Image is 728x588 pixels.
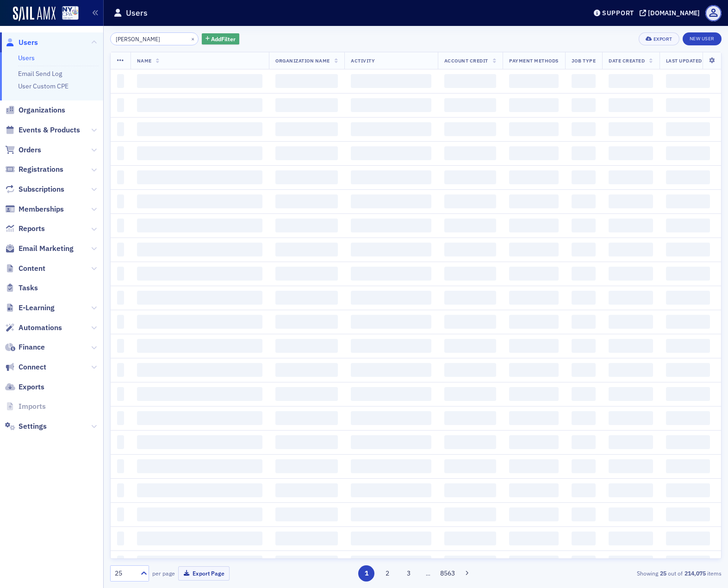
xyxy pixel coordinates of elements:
[19,263,45,274] span: Content
[666,98,710,112] span: ‌
[572,411,596,425] span: ‌
[275,483,338,497] span: ‌
[609,339,653,353] span: ‌
[351,243,431,256] span: ‌
[117,194,124,208] span: ‌
[666,411,710,425] span: ‌
[5,342,45,352] a: Finance
[19,421,47,432] span: Settings
[609,194,653,208] span: ‌
[137,483,263,497] span: ‌
[444,435,496,449] span: ‌
[653,37,672,42] div: Export
[572,170,596,184] span: ‌
[572,243,596,256] span: ‌
[666,74,710,88] span: ‌
[666,387,710,401] span: ‌
[19,125,80,135] span: Events & Products
[137,339,263,353] span: ‌
[666,315,710,329] span: ‌
[117,170,124,184] span: ‌
[117,315,124,329] span: ‌
[658,569,668,577] strong: 25
[351,411,431,425] span: ‌
[117,74,124,88] span: ‌
[5,145,41,155] a: Orders
[439,565,455,582] button: 8563
[705,5,722,21] span: Profile
[666,483,710,497] span: ‌
[5,303,55,313] a: E-Learning
[275,122,338,136] span: ‌
[666,532,710,545] span: ‌
[444,146,496,160] span: ‌
[358,565,374,582] button: 1
[5,263,45,274] a: Content
[444,170,496,184] span: ‌
[666,219,710,232] span: ‌
[117,339,124,353] span: ‌
[19,244,74,254] span: Email Marketing
[509,267,559,281] span: ‌
[444,363,496,377] span: ‌
[640,10,703,16] button: [DOMAIN_NAME]
[666,122,710,136] span: ‌
[137,267,263,281] span: ‌
[509,219,559,232] span: ‌
[137,57,152,64] span: Name
[19,382,44,392] span: Exports
[351,483,431,497] span: ‌
[509,98,559,112] span: ‌
[444,291,496,305] span: ‌
[509,363,559,377] span: ‌
[609,74,653,88] span: ‌
[509,194,559,208] span: ‌
[19,38,38,48] span: Users
[572,146,596,160] span: ‌
[609,556,653,569] span: ‌
[117,483,124,497] span: ‌
[444,339,496,353] span: ‌
[683,569,707,577] strong: 214,075
[509,532,559,545] span: ‌
[509,146,559,160] span: ‌
[444,387,496,401] span: ‌
[137,291,263,305] span: ‌
[351,435,431,449] span: ‌
[137,98,263,112] span: ‌
[189,34,197,43] button: ×
[202,33,240,45] button: AddFilter
[275,291,338,305] span: ‌
[609,170,653,184] span: ‌
[137,315,263,329] span: ‌
[666,243,710,256] span: ‌
[137,219,263,232] span: ‌
[444,507,496,521] span: ‌
[380,565,396,582] button: 2
[509,122,559,136] span: ‌
[524,569,722,577] div: Showing out of items
[13,6,56,21] img: SailAMX
[509,339,559,353] span: ‌
[572,363,596,377] span: ‌
[62,6,79,20] img: SailAMX
[19,164,63,175] span: Registrations
[117,411,124,425] span: ‌
[275,532,338,545] span: ‌
[275,387,338,401] span: ‌
[444,57,488,64] span: Account Credit
[117,146,124,160] span: ‌
[666,170,710,184] span: ‌
[351,339,431,353] span: ‌
[572,459,596,473] span: ‌
[444,459,496,473] span: ‌
[509,556,559,569] span: ‌
[509,315,559,329] span: ‌
[444,219,496,232] span: ‌
[137,459,263,473] span: ‌
[444,411,496,425] span: ‌
[444,122,496,136] span: ‌
[275,194,338,208] span: ‌
[5,224,45,234] a: Reports
[5,323,62,333] a: Automations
